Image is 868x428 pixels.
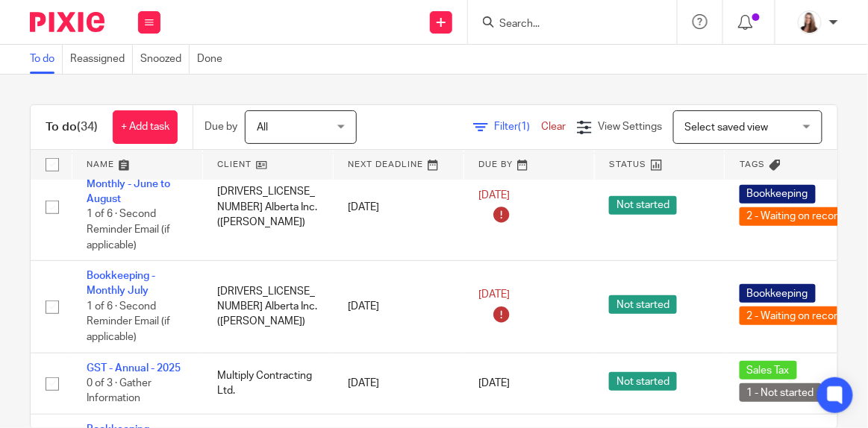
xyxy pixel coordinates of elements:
[740,383,822,402] span: 1 - Not started
[740,306,857,325] span: 2 - Waiting on records
[609,372,677,391] span: Not started
[140,45,190,74] a: Snoozed
[740,160,766,169] span: Tags
[478,378,510,388] span: [DATE]
[333,353,463,414] td: [DATE]
[202,154,333,261] td: [DRIVERS_LICENSE_NUMBER] Alberta Inc. ([PERSON_NAME])
[30,45,63,74] a: To do
[77,121,98,133] span: (34)
[197,45,230,74] a: Done
[46,119,98,135] h1: To do
[87,363,181,374] a: GST - Annual - 2025
[333,261,463,353] td: [DATE]
[478,190,510,201] span: [DATE]
[30,12,104,32] img: Pixie
[113,110,178,144] a: + Add task
[478,289,510,300] span: [DATE]
[609,196,677,215] span: Not started
[740,284,816,303] span: Bookkeeping
[740,185,816,204] span: Bookkeeping
[202,353,333,414] td: Multiply Contracting Ltd.
[202,261,333,353] td: [DRIVERS_LICENSE_NUMBER] Alberta Inc. ([PERSON_NAME])
[541,122,566,132] a: Clear
[70,45,133,74] a: Reassigned
[87,210,170,251] span: 1 of 6 · Second Reminder Email (if applicable)
[87,271,155,296] a: Bookkeeping - Monthly July
[257,122,268,133] span: All
[87,378,152,404] span: 0 of 3 · Gather Information
[798,10,822,34] img: Larissa-headshot-cropped.jpg
[740,207,857,226] span: 2 - Waiting on records
[498,18,632,31] input: Search
[204,119,237,134] p: Due by
[333,154,463,261] td: [DATE]
[609,295,677,314] span: Not started
[685,122,769,133] span: Select saved view
[740,361,797,380] span: Sales Tax
[518,122,530,132] span: (1)
[87,301,170,342] span: 1 of 6 · Second Reminder Email (if applicable)
[87,163,170,204] a: Bookkeeping - Monthly - June to August
[598,122,662,132] span: View Settings
[494,122,541,132] span: Filter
